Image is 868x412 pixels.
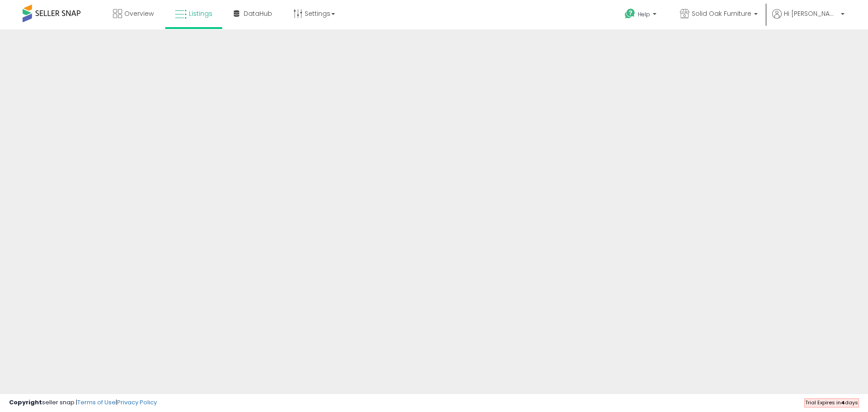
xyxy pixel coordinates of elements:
a: Privacy Policy [117,398,157,407]
span: Trial Expires in days [805,399,858,406]
a: Hi [PERSON_NAME] [772,9,844,29]
i: Get Help [624,8,636,19]
strong: Copyright [9,398,42,407]
a: Terms of Use [77,398,116,407]
div: seller snap | | [9,398,157,407]
span: Help [638,10,650,18]
span: Hi [PERSON_NAME] [784,9,838,18]
a: Help [618,1,665,29]
span: Listings [189,9,212,18]
span: Solid Oak Furniture [692,9,751,18]
b: 4 [841,399,845,406]
span: DataHub [244,9,272,18]
span: Overview [124,9,154,18]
